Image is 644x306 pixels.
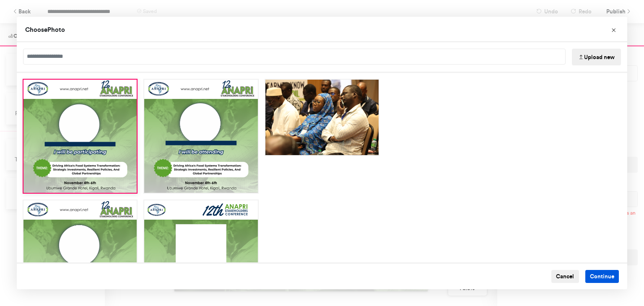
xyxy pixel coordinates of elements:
button: Continue [585,270,619,283]
button: Upload new [572,49,621,65]
div: Choose Image [17,17,627,289]
button: Cancel [551,270,579,283]
span: Choose Photo [25,26,65,34]
iframe: Drift Widget Chat Controller [602,264,634,296]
